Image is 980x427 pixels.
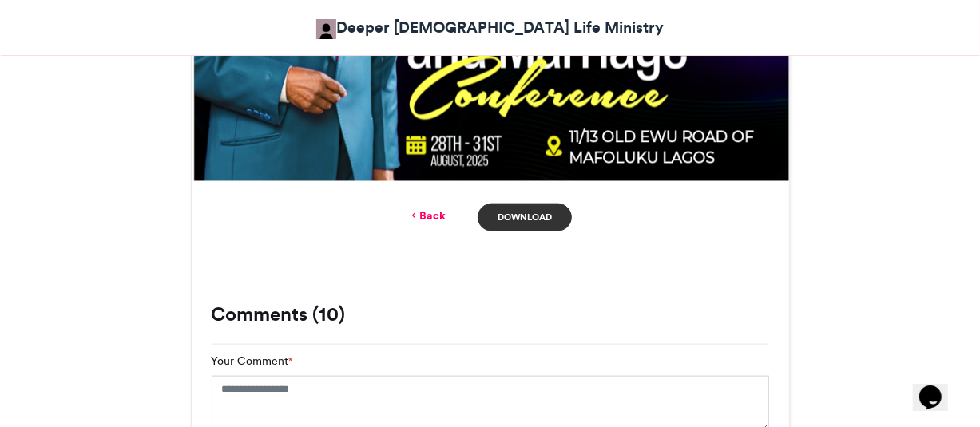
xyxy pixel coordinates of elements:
a: Deeper [DEMOGRAPHIC_DATA] Life Ministry [316,16,664,39]
a: Back [408,208,446,224]
iframe: chat widget [913,363,964,411]
h3: Comments (10) [212,305,769,324]
img: Obafemi Bello [316,19,336,39]
a: Download [478,204,571,231]
label: Your Comment [212,353,293,370]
